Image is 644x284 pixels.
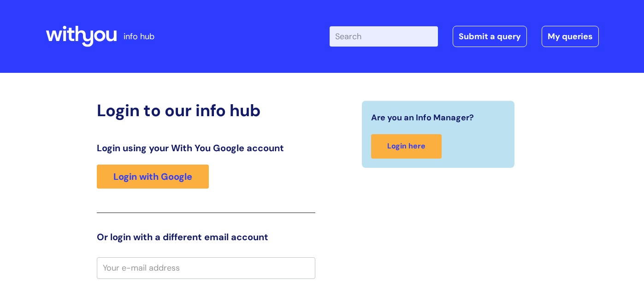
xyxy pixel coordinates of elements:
[371,134,442,159] a: Login here
[330,26,438,47] input: Search
[97,165,209,189] a: Login with Google
[371,110,474,125] span: Are you an Info Manager?
[97,101,315,120] h2: Login to our info hub
[97,142,315,154] h3: Login using your With You Google account
[453,26,527,47] a: Submit a query
[97,231,315,243] h3: Or login with a different email account
[542,26,599,47] a: My queries
[97,257,315,278] input: Your e-mail address
[124,29,154,44] p: info hub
